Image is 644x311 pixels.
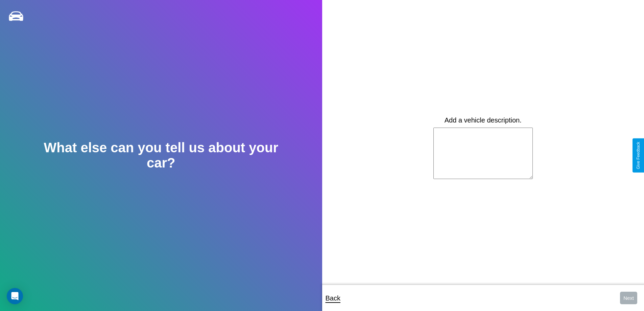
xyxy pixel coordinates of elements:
button: Next [620,292,637,304]
label: Add a vehicle description. [445,116,522,124]
div: Give Feedback [636,142,641,169]
h2: What else can you tell us about your car? [32,140,290,171]
p: Back [326,292,340,304]
div: Open Intercom Messenger [7,288,23,304]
